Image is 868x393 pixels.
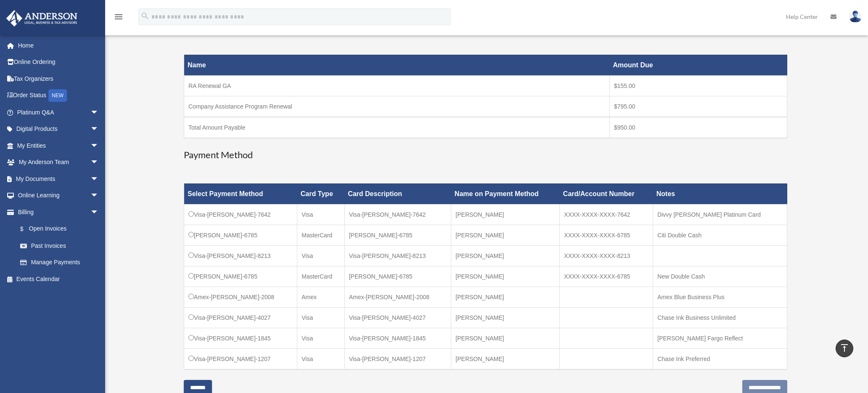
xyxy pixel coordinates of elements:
[836,340,853,357] a: vertical_align_top
[184,287,297,307] td: Amex-[PERSON_NAME]-2008
[610,55,787,75] th: Amount Due
[6,70,111,87] a: Tax Organizers
[297,287,344,307] td: Amex
[184,117,610,138] td: Total Amount Payable
[653,287,787,307] td: Amex Blue Business Plus
[451,245,560,266] td: [PERSON_NAME]
[12,220,103,238] a: $Open Invoices
[653,328,787,348] td: [PERSON_NAME] Fargo Reflect
[184,328,297,348] td: Visa-[PERSON_NAME]-1845
[140,11,150,21] i: search
[184,348,297,369] td: Visa-[PERSON_NAME]-1207
[560,225,653,245] td: XXXX-XXXX-XXXX-6785
[184,96,610,117] td: Company Assistance Program Renewal
[344,307,451,328] td: Visa-[PERSON_NAME]-4027
[297,307,344,328] td: Visa
[653,183,787,204] th: Notes
[6,170,111,187] a: My Documentsarrow_drop_down
[12,237,107,254] a: Past Invoices
[90,187,107,204] span: arrow_drop_down
[451,183,560,204] th: Name on Payment Method
[114,12,124,22] i: menu
[653,225,787,245] td: Citi Double Cash
[653,307,787,328] td: Chase Ink Business Unlimited
[6,271,111,287] a: Events Calendar
[6,104,111,121] a: Platinum Q&Aarrow_drop_down
[48,89,67,102] div: NEW
[653,266,787,287] td: New Double Cash
[653,204,787,225] td: Divvy [PERSON_NAME] Platinum Card
[560,204,653,225] td: XXXX-XXXX-XXXX-7642
[6,87,111,104] a: Order StatusNEW
[114,15,124,22] a: menu
[560,245,653,266] td: XXXX-XXXX-XXXX-8213
[610,75,787,96] td: $155.00
[344,328,451,348] td: Visa-[PERSON_NAME]-1845
[297,204,344,225] td: Visa
[560,266,653,287] td: XXXX-XXXX-XXXX-6785
[90,121,107,138] span: arrow_drop_down
[184,204,297,225] td: Visa-[PERSON_NAME]-7642
[451,204,560,225] td: [PERSON_NAME]
[184,55,610,75] th: Name
[451,328,560,348] td: [PERSON_NAME]
[25,224,29,234] span: $
[184,149,787,162] h3: Payment Method
[849,11,862,23] img: User Pic
[344,245,451,266] td: Visa-[PERSON_NAME]-8213
[12,254,107,271] a: Manage Payments
[344,348,451,369] td: Visa-[PERSON_NAME]-1207
[90,154,107,171] span: arrow_drop_down
[451,348,560,369] td: [PERSON_NAME]
[839,343,849,353] i: vertical_align_top
[297,225,344,245] td: MasterCard
[6,154,111,171] a: My Anderson Teamarrow_drop_down
[184,245,297,266] td: Visa-[PERSON_NAME]-8213
[184,75,610,96] td: RA Renewal GA
[297,328,344,348] td: Visa
[451,307,560,328] td: [PERSON_NAME]
[90,204,107,221] span: arrow_drop_down
[344,204,451,225] td: Visa-[PERSON_NAME]-7642
[344,225,451,245] td: [PERSON_NAME]-6785
[6,37,111,54] a: Home
[6,187,111,204] a: Online Learningarrow_drop_down
[184,307,297,328] td: Visa-[PERSON_NAME]-4027
[451,266,560,287] td: [PERSON_NAME]
[653,348,787,369] td: Chase Ink Preferred
[90,170,107,188] span: arrow_drop_down
[297,183,344,204] th: Card Type
[610,96,787,117] td: $795.00
[6,54,111,71] a: Online Ordering
[90,137,107,154] span: arrow_drop_down
[610,117,787,138] td: $950.00
[344,287,451,307] td: Amex-[PERSON_NAME]-2008
[451,287,560,307] td: [PERSON_NAME]
[184,183,297,204] th: Select Payment Method
[6,121,111,138] a: Digital Productsarrow_drop_down
[6,137,111,154] a: My Entitiesarrow_drop_down
[184,225,297,245] td: [PERSON_NAME]-6785
[451,225,560,245] td: [PERSON_NAME]
[344,266,451,287] td: [PERSON_NAME]-6785
[184,266,297,287] td: [PERSON_NAME]-6785
[297,348,344,369] td: Visa
[297,266,344,287] td: MasterCard
[344,183,451,204] th: Card Description
[297,245,344,266] td: Visa
[4,10,80,27] img: Anderson Advisors Platinum Portal
[90,104,107,121] span: arrow_drop_down
[560,183,653,204] th: Card/Account Number
[6,204,107,220] a: Billingarrow_drop_down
